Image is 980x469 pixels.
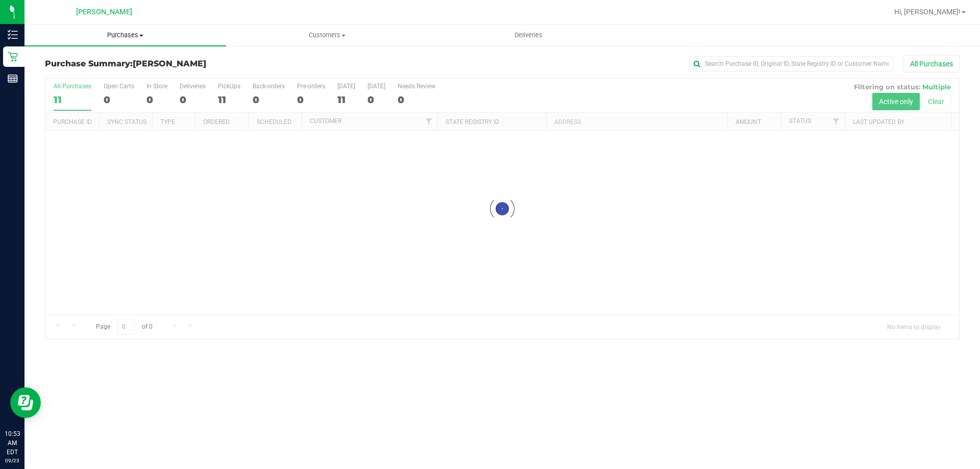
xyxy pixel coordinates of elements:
[133,59,206,68] span: [PERSON_NAME]
[689,56,893,71] input: Search Purchase ID, Original ID, State Registry ID or Customer Name...
[8,73,18,84] inline-svg: Reports
[45,59,350,68] h3: Purchase Summary:
[76,8,132,16] span: [PERSON_NAME]
[227,31,427,40] span: Customers
[24,31,226,40] span: Purchases
[501,31,556,40] span: Deliveries
[226,24,428,46] a: Customers
[5,429,20,457] p: 10:53 AM EDT
[903,55,960,72] button: All Purchases
[10,387,41,418] iframe: Resource center
[8,30,18,40] inline-svg: Inventory
[5,457,20,464] p: 09/23
[8,52,18,62] inline-svg: Retail
[428,24,629,46] a: Deliveries
[24,24,226,46] a: Purchases
[894,8,961,16] span: Hi, [PERSON_NAME]!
